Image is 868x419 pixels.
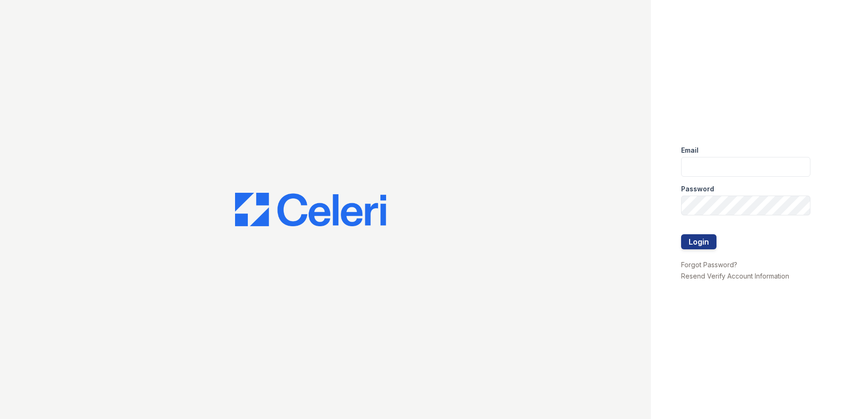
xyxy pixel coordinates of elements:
[235,193,386,227] img: CE_Logo_Blue-a8612792a0a2168367f1c8372b55b34899dd931a85d93a1a3d3e32e68fde9ad4.png
[681,272,789,280] a: Resend Verify Account Information
[681,184,714,194] label: Password
[681,234,716,249] button: Login
[681,261,737,269] a: Forgot Password?
[681,146,699,155] label: Email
